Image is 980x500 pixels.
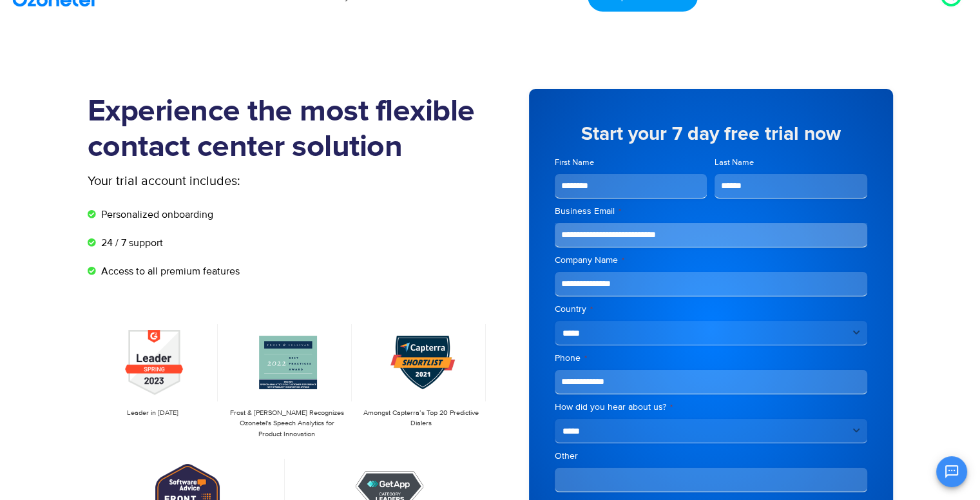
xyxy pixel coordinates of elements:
span: Access to all premium features [98,264,240,279]
label: Last Name [715,157,867,169]
p: Leader in [DATE] [94,408,211,419]
label: First Name [555,157,707,169]
span: Personalized onboarding [98,207,213,222]
label: Phone [555,352,867,365]
button: Open chat [936,456,967,487]
p: Amongst Capterra’s Top 20 Predictive Dialers [362,408,479,429]
span: 24 / 7 support [98,235,163,251]
h5: Start your 7 day free trial now [555,124,867,144]
label: Other [555,450,867,463]
label: How did you hear about us? [555,401,867,414]
label: Company Name [555,254,867,267]
p: Your trial account includes: [88,171,394,191]
h1: Experience the most flexible contact center solution [88,94,490,165]
p: Frost & [PERSON_NAME] Recognizes Ozonetel's Speech Analytics for Product Innovation [228,408,345,440]
label: Country [555,303,867,316]
label: Business Email [555,205,867,218]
